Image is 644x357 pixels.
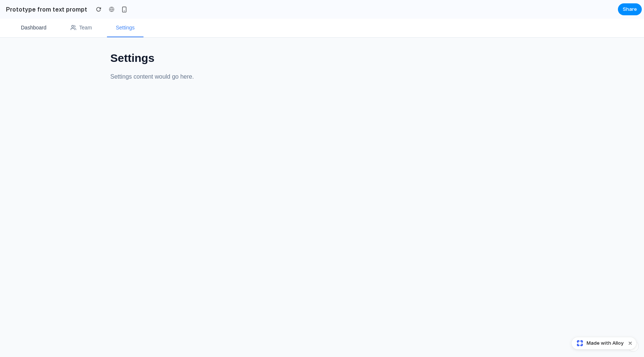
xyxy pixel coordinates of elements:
[623,6,637,13] span: Share
[3,5,87,14] h2: Prototype from text prompt
[587,339,624,347] span: Made with Alloy
[626,339,635,348] button: Dismiss watermark
[110,31,534,48] h1: Settings
[110,54,534,63] p: Settings content would go here.
[618,3,642,15] button: Share
[572,339,624,347] a: Made with Alloy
